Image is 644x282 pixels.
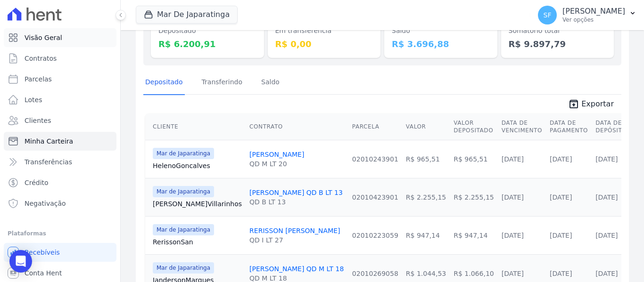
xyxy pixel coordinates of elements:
a: Contratos [4,49,116,68]
span: Minha Carteira [25,137,73,146]
th: Contrato [246,113,348,140]
a: RERISSON [PERSON_NAME] [249,227,340,234]
a: HelenoGoncalves [153,161,242,170]
span: Negativação [25,199,66,208]
a: 02010243901 [352,155,398,163]
a: 02010269058 [352,270,398,277]
a: Saldo [259,71,281,95]
a: [DATE] [595,270,618,277]
a: RerissonSan [153,237,242,247]
div: Open Intercom Messenger [9,250,32,273]
span: Conta Hent [25,268,62,278]
a: 02010423901 [352,193,398,201]
a: [PERSON_NAME]Villarinhos [153,199,242,209]
dd: R$ 0,00 [275,38,373,50]
th: Valor [402,113,450,140]
a: Lotes [4,90,116,109]
dt: Saldo [392,26,490,36]
a: Transferências [4,153,116,171]
a: [PERSON_NAME] QD B LT 13 [249,189,343,196]
td: R$ 947,14 [450,216,497,254]
span: Recebíveis [25,248,60,257]
span: Transferências [25,157,72,167]
span: SF [544,12,552,18]
a: [DATE] [595,193,618,201]
span: Exportar [581,98,614,110]
a: [DATE] [595,155,618,163]
a: unarchive Exportar [561,98,621,112]
a: [DATE] [502,232,524,239]
td: R$ 2.255,15 [402,178,450,216]
th: Data de Vencimento [498,113,546,140]
a: Clientes [4,111,116,130]
span: Mar de Japaratinga [153,224,214,235]
a: [DATE] [502,193,524,201]
th: Cliente [145,113,246,140]
button: SF [PERSON_NAME] Ver opções [530,2,644,28]
a: [DATE] [502,270,524,277]
a: Negativação [4,194,116,213]
a: Recebíveis [4,243,116,262]
div: QD M LT 20 [249,159,304,169]
button: Mar De Japaratinga [136,6,238,24]
dd: R$ 9.897,79 [509,38,607,50]
th: Data de Pagamento [546,113,592,140]
span: Parcelas [25,74,52,84]
a: 02010223059 [352,232,398,239]
a: Depositado [143,71,185,95]
span: Mar de Japaratinga [153,148,214,159]
a: Minha Carteira [4,132,116,151]
td: R$ 965,51 [450,140,497,178]
a: [DATE] [550,270,572,277]
a: Parcelas [4,70,116,89]
div: Plataformas [8,228,113,239]
span: Clientes [25,116,51,125]
a: [DATE] [502,155,524,163]
th: Data de Depósito [592,113,630,140]
a: [DATE] [595,232,618,239]
a: [PERSON_NAME] [249,151,304,158]
a: [DATE] [550,155,572,163]
dd: R$ 6.200,91 [158,38,256,50]
span: Mar de Japaratinga [153,262,214,274]
a: [DATE] [550,232,572,239]
a: [DATE] [550,193,572,201]
th: Parcela [348,113,402,140]
div: QD I LT 27 [249,235,340,245]
span: Crédito [25,178,49,187]
span: Visão Geral [25,33,62,42]
a: Visão Geral [4,28,116,47]
dt: Depositado [158,26,256,36]
p: Ver opções [562,16,625,24]
dt: Em transferência [275,26,373,36]
a: Transferindo [200,71,245,95]
a: Crédito [4,173,116,192]
span: Mar de Japaratinga [153,186,214,197]
td: R$ 2.255,15 [450,178,497,216]
span: Contratos [25,54,57,63]
a: [PERSON_NAME] QD M LT 18 [249,265,344,273]
span: Lotes [25,95,42,105]
div: QD B LT 13 [249,197,343,207]
p: [PERSON_NAME] [562,7,625,16]
td: R$ 947,14 [402,216,450,254]
td: R$ 965,51 [402,140,450,178]
dd: R$ 3.696,88 [392,38,490,50]
i: unarchive [568,98,579,110]
dt: Somatório total [509,26,607,36]
th: Valor Depositado [450,113,497,140]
